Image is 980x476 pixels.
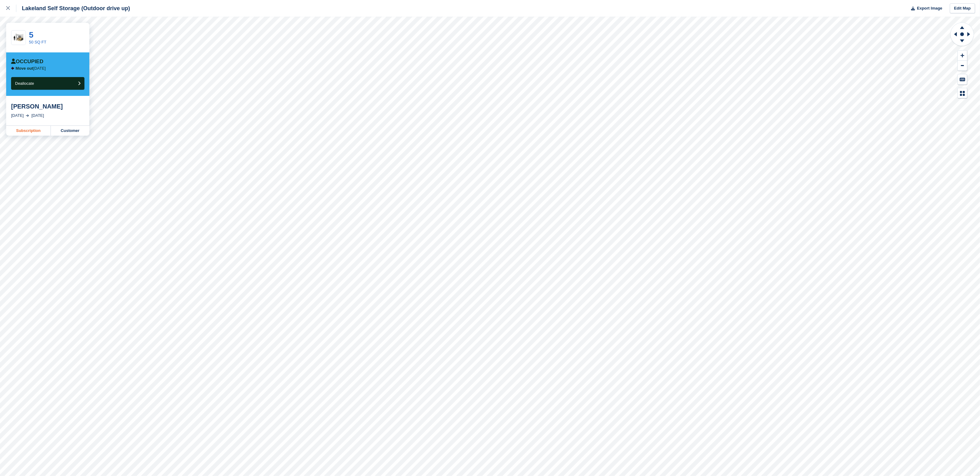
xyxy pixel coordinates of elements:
span: Deallocate [15,81,34,86]
button: Zoom Out [958,61,967,71]
button: Deallocate [11,77,84,90]
div: Occupied [11,59,43,65]
a: Edit Map [950,3,975,14]
p: [DATE] [16,66,46,71]
a: Customer [51,126,89,136]
span: Move out [16,66,33,71]
a: Subscription [6,126,51,136]
img: arrow-right-light-icn-cde0832a797a2874e46488d9cf13f60e5c3a73dbe684e267c42b8395dfbc2abf.svg [26,114,29,117]
button: Zoom In [958,51,967,61]
img: arrow-left-icn-90495f2de72eb5bd0bd1c3c35deca35cc13f817d75bef06ecd7c0b315636ce7e.svg [11,67,14,70]
div: [PERSON_NAME] [11,103,84,110]
button: Map Legend [958,88,967,98]
img: 50-sqft-unit.jpg [11,32,26,43]
div: [DATE] [31,113,44,119]
button: Export Image [907,3,942,14]
a: 5 [29,30,33,39]
button: Keyboard Shortcuts [958,74,967,84]
div: [DATE] [11,113,24,119]
a: 50 SQ FT [29,40,46,44]
div: Lakeland Self Storage (Outdoor drive up) [16,5,130,12]
span: Export Image [917,5,942,11]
